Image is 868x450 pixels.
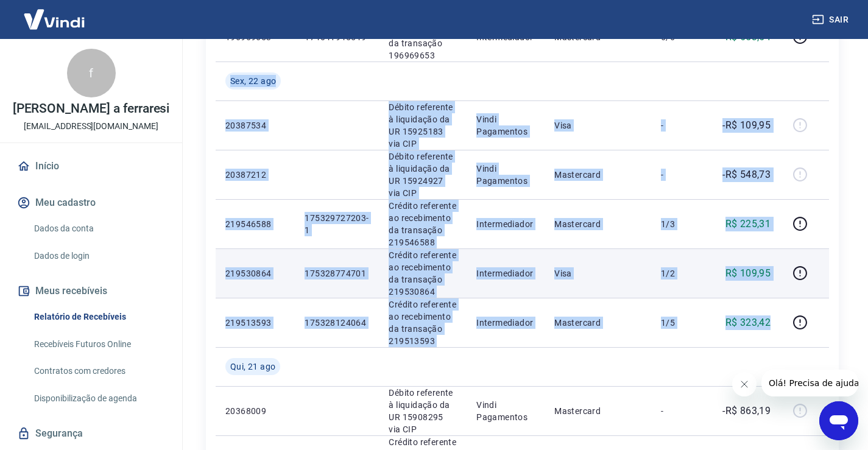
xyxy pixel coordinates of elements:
p: Vindi Pagamentos [476,113,535,138]
p: Mastercard [554,218,641,230]
iframe: Botão para abrir a janela de mensagens [819,401,858,440]
span: Qui, 21 ago [230,360,275,373]
p: Mastercard [554,317,641,329]
p: Débito referente à liquidação da UR 15908295 via CIP [389,387,457,435]
p: Vindi Pagamentos [476,399,535,423]
p: 219513593 [225,317,285,329]
p: Débito referente à liquidação da UR 15925183 via CIP [389,101,457,150]
p: -R$ 109,95 [722,118,771,133]
p: Intermediador [476,317,535,329]
iframe: Mensagem da empresa [761,370,858,396]
p: Visa [554,267,641,279]
span: Sex, 22 ago [230,75,276,87]
a: Dados da conta [29,216,168,241]
a: Contratos com credores [29,359,168,384]
p: -R$ 548,73 [722,167,771,182]
iframe: Fechar mensagem [732,372,757,396]
span: Olá! Precisa de ajuda? [7,9,102,18]
p: Mastercard [554,169,641,181]
p: 20387534 [225,119,285,132]
a: Início [15,153,168,180]
p: Crédito referente ao recebimento da transação 219513593 [389,298,457,347]
img: Vindi [15,1,94,38]
p: 20368009 [225,405,285,417]
p: 219546588 [225,218,285,230]
a: Segurança [15,420,168,447]
p: [PERSON_NAME] a ferraresi [13,102,170,115]
p: -R$ 863,19 [722,404,771,418]
p: R$ 225,31 [725,217,771,231]
p: Intermediador [476,267,535,279]
button: Sair [810,9,853,31]
p: 175328124064 [305,317,369,329]
button: Meu cadastro [15,189,168,216]
p: Débito referente à liquidação da UR 15924927 via CIP [389,150,457,199]
p: 1/3 [661,218,697,230]
p: Mastercard [554,405,641,417]
p: R$ 323,42 [725,315,771,330]
p: Crédito referente ao recebimento da transação 219546588 [389,200,457,248]
a: Dados de login [29,244,168,269]
p: 175328774701 [305,267,369,279]
p: 219530864 [225,267,285,279]
p: 175329727203-1 [305,212,369,236]
p: - [661,119,697,132]
p: Intermediador [476,218,535,230]
a: Disponibilização de agenda [29,386,168,411]
p: 20387212 [225,169,285,181]
p: Visa [554,119,641,132]
a: Recebíveis Futuros Online [29,332,168,357]
p: - [661,169,697,181]
p: 1/2 [661,267,697,279]
p: 1/5 [661,317,697,329]
p: R$ 109,95 [725,266,771,281]
p: Vindi Pagamentos [476,163,535,187]
p: Crédito referente ao recebimento da transação 219530864 [389,249,457,298]
a: Relatório de Recebíveis [29,304,168,329]
p: - [661,405,697,417]
div: f [67,49,116,97]
button: Meus recebíveis [15,278,168,304]
p: [EMAIL_ADDRESS][DOMAIN_NAME] [24,120,158,133]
